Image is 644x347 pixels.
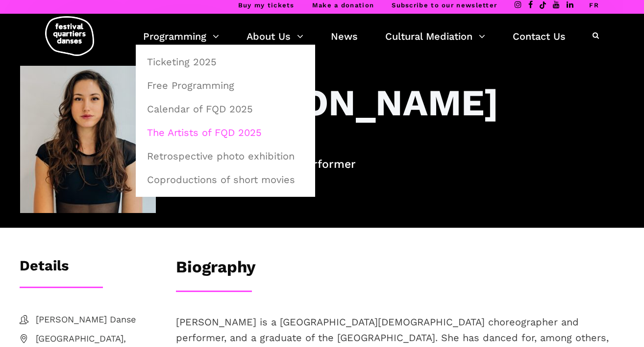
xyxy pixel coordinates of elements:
[141,98,310,120] a: Calendar of FQD 2025
[20,66,156,213] img: IMG01031-Edit (1)
[191,80,498,125] h3: [PERSON_NAME]
[141,168,310,191] a: Coproductions of short movies
[513,28,566,45] a: Contact Us
[176,257,256,282] h3: Biography
[385,28,485,45] a: Cultural Mediation
[312,1,374,9] a: Make a donation
[45,16,94,56] img: logo-fqd-med
[238,1,295,9] a: Buy my tickets
[247,28,303,45] a: About Us
[191,156,625,174] p: Choreographer and performer
[392,1,497,9] a: Subscribe to our newsletter
[589,1,599,9] a: FR
[331,28,358,45] a: News
[143,28,219,45] a: Programming
[36,313,156,327] span: [PERSON_NAME] Danse
[141,145,310,167] a: Retrospective photo exhibition
[141,121,310,144] a: The Artists of FQD 2025
[141,51,310,73] a: Ticketing 2025
[20,257,69,282] h3: Details
[141,74,310,97] a: Free Programming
